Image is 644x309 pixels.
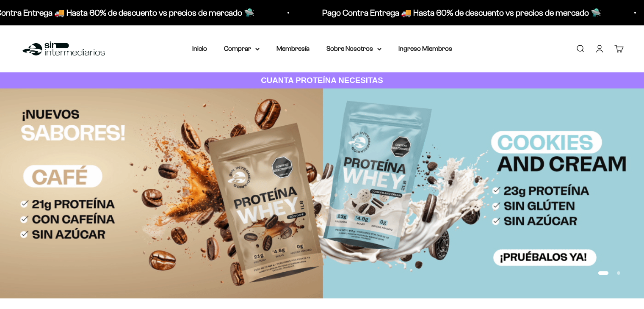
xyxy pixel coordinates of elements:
[398,45,452,52] a: Ingreso Miembros
[326,43,381,54] summary: Sobre Nosotros
[261,76,383,85] strong: CUANTA PROTEÍNA NECESITAS
[312,6,591,19] p: Pago Contra Entrega 🚚 Hasta 60% de descuento vs precios de mercado 🛸
[276,45,310,52] a: Membresía
[192,45,207,52] a: Inicio
[224,43,260,54] summary: Comprar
